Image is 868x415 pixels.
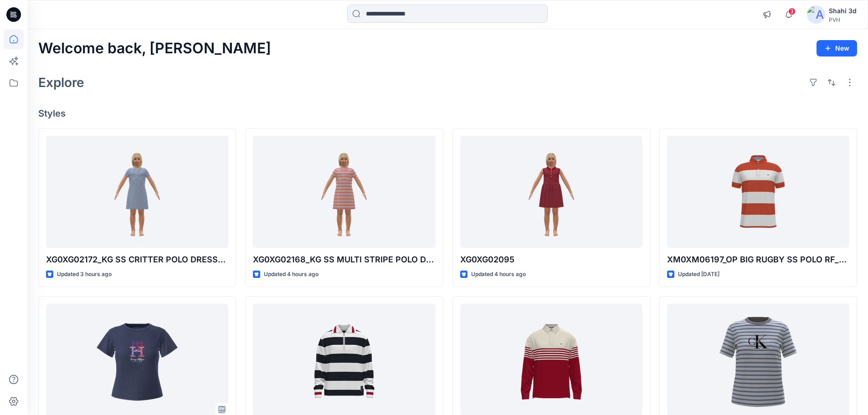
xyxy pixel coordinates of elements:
[829,5,857,16] div: Shahi 3d
[38,40,271,57] h2: Welcome back, [PERSON_NAME]
[253,136,435,248] a: XG0XG02168_KG SS MULTI STRIPE POLO DRESS_PROTO_V01
[264,270,318,279] p: Updated 4 hours ago
[46,136,228,248] a: XG0XG02172_KG SS CRITTER POLO DRESS- FLORAL_PROTO_V01
[817,40,857,56] button: New
[678,270,719,279] p: Updated [DATE]
[38,75,84,90] h2: Explore
[57,270,112,279] p: Updated 3 hours ago
[460,136,642,248] a: XG0XG02095
[46,253,228,266] p: XG0XG02172_KG SS CRITTER POLO DRESS- FLORAL_PROTO_V01
[471,270,526,279] p: Updated 4 hours ago
[667,136,849,248] a: XM0XM06197_OP BIG RUGBY SS POLO RF_PROTO_V01
[460,253,642,266] p: XG0XG02095
[807,5,825,24] img: avatar
[253,253,435,266] p: XG0XG02168_KG SS MULTI STRIPE POLO DRESS_PROTO_V01
[829,16,857,23] div: PVH
[667,253,849,266] p: XM0XM06197_OP BIG RUGBY SS POLO RF_PROTO_V01
[788,8,796,15] span: 3
[38,108,857,119] h4: Styles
